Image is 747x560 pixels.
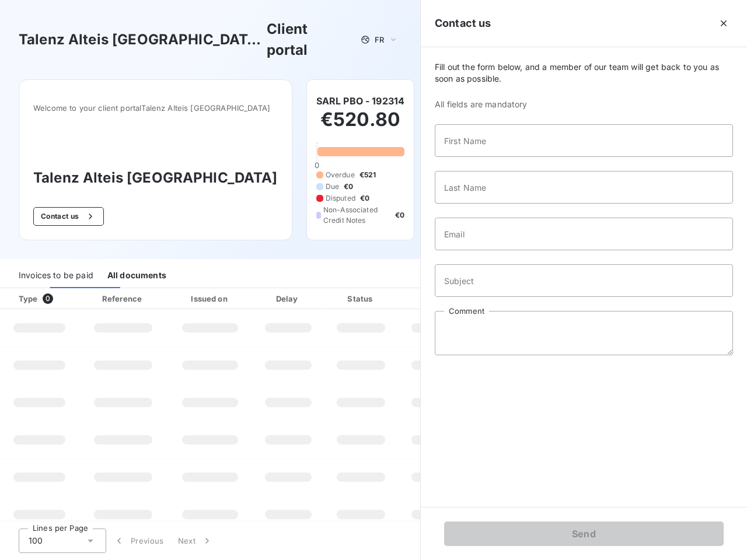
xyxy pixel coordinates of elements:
span: €521 [359,170,376,180]
input: placeholder [435,124,733,157]
span: Welcome to your client portal Talenz Alteis [GEOGRAPHIC_DATA] [33,103,278,113]
span: 0 [43,293,53,304]
input: placeholder [435,264,733,297]
h3: Client portal [267,19,352,61]
div: Issued on [170,293,250,304]
input: placeholder [435,171,733,204]
span: €0 [344,181,353,192]
span: 0 [315,160,319,170]
div: All documents [107,264,166,288]
span: FR [375,35,384,44]
div: Status [326,293,396,304]
span: Due [326,181,339,192]
input: placeholder [435,218,733,250]
span: Non-Associated Credit Notes [323,205,390,226]
div: Amount [400,293,475,304]
span: €0 [395,210,404,220]
span: €0 [360,193,369,204]
h3: Talenz Alteis [GEOGRAPHIC_DATA] [19,29,262,50]
h6: SARL PBO - 192314 [316,94,405,108]
div: Delay [255,293,322,304]
span: 100 [29,535,43,547]
button: Next [171,528,220,553]
div: Reference [102,294,142,303]
div: Invoices to be paid [19,264,93,288]
h3: Talenz Alteis [GEOGRAPHIC_DATA] [33,167,278,188]
h2: €520.80 [316,108,405,143]
span: Fill out the form below, and a member of our team will get back to you as soon as possible. [435,61,733,85]
div: Type [12,293,76,304]
button: Contact us [33,207,104,226]
button: Previous [106,528,171,553]
span: Overdue [326,170,355,180]
h5: Contact us [435,15,491,32]
span: Disputed [326,193,355,204]
span: All fields are mandatory [435,99,733,110]
button: Send [444,521,724,546]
